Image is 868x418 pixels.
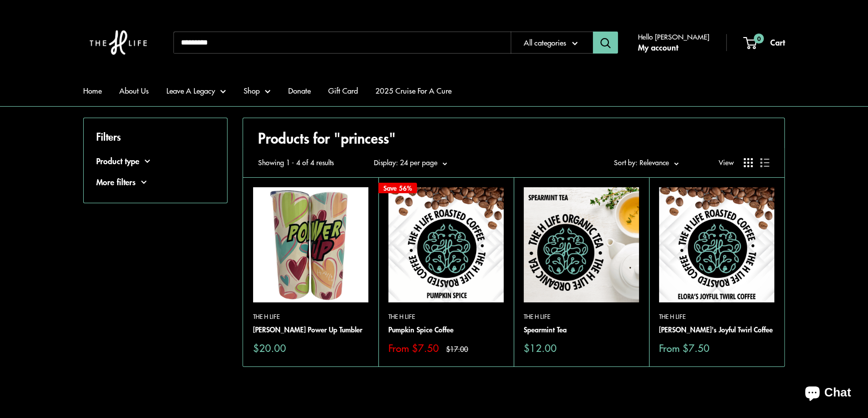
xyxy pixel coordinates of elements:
img: The H Life [83,10,153,75]
a: 2025 Cruise For A Cure [375,84,452,98]
button: Sort by: Relevance [614,156,679,169]
span: 24 per page [400,157,438,167]
span: $20.00 [253,343,286,353]
button: Product type [96,154,214,169]
a: The H Life [659,312,774,322]
img: Spearmint Tea [524,187,639,302]
p: Filters [96,127,214,146]
a: The H Life [253,312,368,322]
a: Pumpkin Spice CoffeePumpkin Spice Coffee [388,187,504,302]
a: Pumpkin Spice Coffee [388,324,504,335]
span: 0 [754,34,764,44]
a: The H Life [524,312,639,322]
a: Gift Card [328,84,358,98]
button: More filters [96,175,214,190]
img: Pumpkin Spice Coffee [388,187,504,302]
a: Shop [244,84,271,98]
label: Display: [374,156,398,169]
button: Display products as grid [744,158,753,167]
span: Save 56% [378,183,417,193]
a: 0 Cart [744,35,785,50]
span: Sort by: Relevance [614,157,669,167]
span: From $7.50 [659,343,710,353]
input: Search... [173,32,511,54]
inbox-online-store-chat: Shopify online store chat [796,377,860,410]
a: The H Life [388,312,504,322]
span: Cart [770,36,785,48]
a: [PERSON_NAME] Power Up Tumbler [253,324,368,335]
a: Home [83,84,102,98]
a: My account [638,40,678,55]
a: Spearmint Tea [524,324,639,335]
a: Leave A Legacy [166,84,226,98]
span: $12.00 [524,343,557,353]
button: Search [593,32,618,54]
span: View [719,156,734,169]
span: Showing 1 - 4 of 4 results [258,156,334,169]
span: Hello [PERSON_NAME] [638,30,709,43]
a: Donate [288,84,311,98]
h1: Products for "princess" [258,128,769,148]
a: [PERSON_NAME]'s Joyful Twirl Coffee [659,324,774,335]
button: Display products as list [760,158,769,167]
span: $17.00 [446,345,468,352]
img: Elora's Joyful Twirl Coffee [659,187,774,302]
button: 24 per page [400,156,447,169]
a: About Us [119,84,149,98]
span: From $7.50 [388,343,439,353]
img: Hailey Acevedo's Power Up Tumbler [253,187,368,302]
